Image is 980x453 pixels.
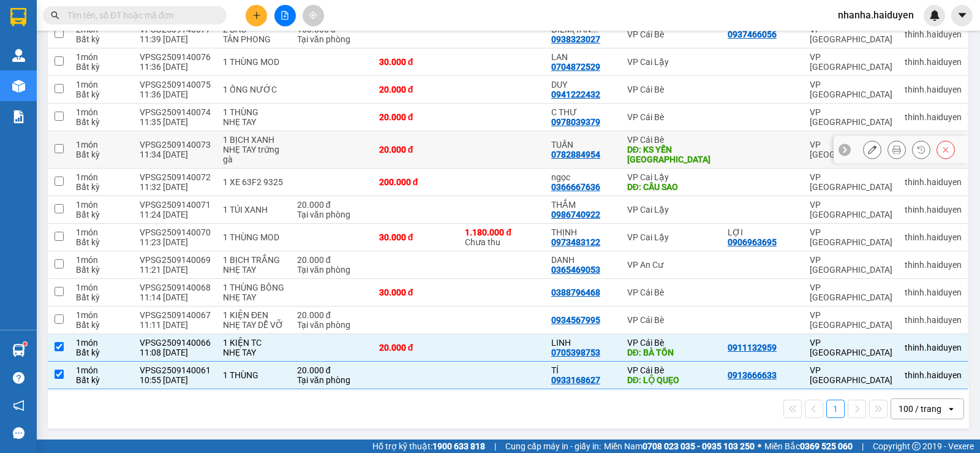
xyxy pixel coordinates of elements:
[627,172,715,182] div: VP Cai Lậy
[465,227,539,247] div: Chưa thu
[223,205,285,215] div: 1 TÚI XANH
[551,107,615,117] div: C THƯ
[800,441,853,451] strong: 0369 525 060
[223,177,285,187] div: 1 XE 63F2 9325
[627,85,715,94] div: VP Cái Bè
[51,11,59,20] span: search
[551,182,600,192] div: 0366667636
[728,370,777,380] div: 0913666633
[627,287,715,297] div: VP Cái Bè
[297,265,367,275] div: Tại văn phòng
[905,112,962,122] div: thinh.haiduyen
[140,310,211,320] div: VPSG2509140067
[728,29,777,39] div: 0937466056
[551,237,600,247] div: 0973483122
[379,57,453,67] div: 30.000 đ
[297,365,367,375] div: 20.000 đ
[728,343,777,352] div: 0911132959
[627,365,715,375] div: VP Cái Bè
[76,227,127,237] div: 1 món
[140,150,211,159] div: 11:34 [DATE]
[223,265,285,275] div: NHẸ TAY
[627,135,715,145] div: VP Cái Bè
[76,237,127,247] div: Bất kỳ
[728,227,797,237] div: LỢI
[905,29,962,39] div: thinh.haiduyen
[828,7,924,23] span: nhanha.haiduyen
[76,210,127,219] div: Bất kỳ
[551,210,600,219] div: 0986740922
[627,112,715,122] div: VP Cái Bè
[13,372,24,384] span: question-circle
[76,375,127,385] div: Bất kỳ
[905,57,962,67] div: thinh.haiduyen
[274,5,296,26] button: file-add
[551,287,600,297] div: 0388796468
[223,85,285,94] div: 1 ỐNG NƯỚC
[140,34,211,44] div: 11:39 [DATE]
[627,29,715,39] div: VP Cái Bè
[223,117,285,127] div: NHẸ TAY
[223,255,285,265] div: 1 BỊCH TRẮNG
[494,440,496,453] span: |
[223,232,285,242] div: 1 THÙNG MOD
[551,365,615,375] div: TÍ
[76,292,127,302] div: Bất kỳ
[297,210,367,219] div: Tại văn phòng
[810,365,892,385] div: VP [GEOGRAPHIC_DATA]
[810,80,892,99] div: VP [GEOGRAPHIC_DATA]
[551,117,600,127] div: 0978039379
[957,10,968,21] span: caret-down
[951,5,973,26] button: caret-down
[252,11,261,20] span: plus
[905,343,962,352] div: thinh.haiduyen
[76,310,127,320] div: 1 món
[223,107,285,117] div: 1 THÙNG
[140,283,211,292] div: VPSG2509140068
[140,227,211,237] div: VPSG2509140070
[551,200,615,210] div: THẮM
[905,287,962,297] div: thinh.haiduyen
[12,110,25,123] img: solution-icon
[505,440,601,453] span: Cung cấp máy in - giấy in:
[551,52,615,62] div: LAN
[551,375,600,385] div: 0933168627
[810,172,892,192] div: VP [GEOGRAPHIC_DATA]
[627,182,715,192] div: DĐ: CẦU SAO
[76,150,127,159] div: Bất kỳ
[76,338,127,348] div: 1 món
[379,85,453,94] div: 20.000 đ
[76,34,127,44] div: Bất kỳ
[379,232,453,242] div: 30.000 đ
[12,80,25,93] img: warehouse-icon
[140,117,211,127] div: 11:35 [DATE]
[627,315,715,325] div: VP Cái Bè
[643,441,755,451] strong: 0708 023 035 - 0935 103 250
[303,5,324,26] button: aim
[223,348,285,357] div: NHẸ TAY
[140,182,211,192] div: 11:32 [DATE]
[551,80,615,89] div: DUY
[379,343,453,352] div: 20.000 đ
[912,442,921,451] span: copyright
[140,320,211,330] div: 11:11 [DATE]
[551,172,615,182] div: ngọc
[76,200,127,210] div: 1 món
[13,427,24,439] span: message
[140,107,211,117] div: VPSG2509140074
[863,140,881,159] div: Sửa đơn hàng
[223,145,285,164] div: NHẸ TAY trứng gà
[223,310,285,320] div: 1 KIỆN ĐEN
[372,440,485,453] span: Hỗ trợ kỹ thuật:
[899,403,941,415] div: 100 / trang
[309,11,317,20] span: aim
[465,227,539,237] div: 1.180.000 đ
[810,338,892,357] div: VP [GEOGRAPHIC_DATA]
[223,135,285,145] div: 1 BỊCH XANH
[76,140,127,150] div: 1 món
[758,444,761,449] span: ⚪️
[627,348,715,357] div: DĐ: BÀ TỒN
[627,375,715,385] div: DĐ: LỘ QUẸO
[10,8,26,26] img: logo-vxr
[810,200,892,219] div: VP [GEOGRAPHIC_DATA]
